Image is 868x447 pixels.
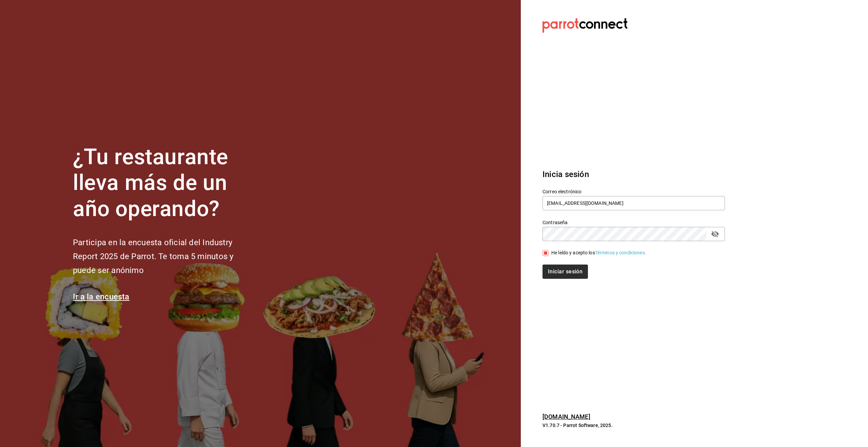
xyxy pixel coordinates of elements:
label: Contraseña [542,220,725,225]
a: [DOMAIN_NAME] [542,413,590,420]
p: V1.70.7 - Parrot Software, 2025. [542,422,725,429]
label: Correo electrónico [542,189,725,194]
input: Ingresa tu correo electrónico [542,196,725,210]
h2: Participa en la encuesta oficial del Industry Report 2025 de Parrot. Te toma 5 minutos y puede se... [73,236,256,277]
button: Iniciar sesión [542,265,588,279]
div: He leído y acepto los [551,249,646,256]
h3: Inicia sesión [542,168,725,180]
a: Términos y condiciones. [595,250,646,255]
h1: ¿Tu restaurante lleva más de un año operando? [73,144,256,222]
button: passwordField [709,228,721,240]
a: Ir a la encuesta [73,292,130,302]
